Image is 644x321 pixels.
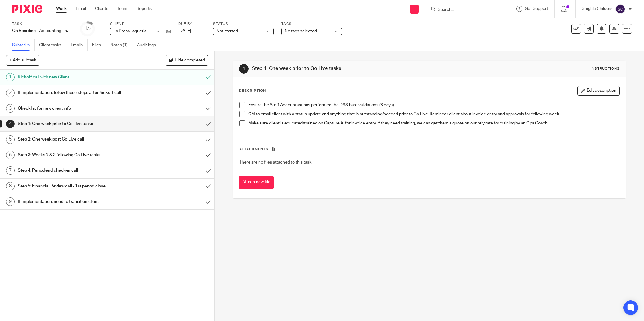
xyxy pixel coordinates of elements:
[6,197,15,206] div: 9
[113,29,146,33] span: La Presa Taqueria
[18,73,137,82] h1: Kickoff call with new Client
[117,6,127,12] a: Team
[248,111,619,117] p: CM to email client with a status update and anything that is outstanding/needed prior to Go Live....
[6,182,15,190] div: 8
[12,22,73,26] label: Task
[18,151,137,160] h1: Step 3: Weeks 2 & 3 following Go Live tasks
[18,119,137,128] h1: Step 1: One week prior to Go Live tasks
[6,89,15,97] div: 2
[92,39,106,51] a: Files
[18,88,137,97] h1: If Implementation, follow these steps after Kickoff call
[6,151,15,159] div: 6
[178,22,206,26] label: Due by
[12,5,42,13] img: Pixie
[137,39,160,51] a: Audit logs
[87,27,91,31] small: /9
[591,66,620,71] div: Instructions
[178,29,191,33] span: [DATE]
[213,22,274,26] label: Status
[71,39,88,51] a: Emails
[525,7,548,11] span: Get Support
[39,39,66,51] a: Client tasks
[239,88,266,93] p: Description
[136,6,152,12] a: Reports
[12,28,73,34] div: On Boarding - Accounting - new client
[285,29,317,33] span: No tags selected
[12,39,35,51] a: Subtasks
[281,22,342,26] label: Tags
[248,102,619,108] p: Ensure the Staff Accountant has performed the DSS hard validations (3 days)
[239,160,312,164] span: There are no files attached to this task.
[175,58,205,63] span: Hide completed
[252,65,442,72] h1: Step 1: One week prior to Go Live tasks
[56,6,67,12] a: Work
[248,120,619,126] p: Make sure client is educated/trained on Capture AI for invoice entry. If they need training, we c...
[6,135,15,144] div: 5
[18,197,137,206] h1: If Implementation, need to transition client
[239,64,249,74] div: 4
[216,29,238,33] span: Not started
[166,55,208,65] button: Hide completed
[85,25,91,32] div: 1
[6,73,15,81] div: 1
[6,166,15,175] div: 7
[6,120,15,128] div: 4
[18,166,137,175] h1: Step 4: Period end check-in call
[110,22,171,26] label: Client
[615,4,625,14] img: svg%3E
[437,7,492,13] input: Search
[6,104,15,113] div: 3
[577,86,620,96] button: Edit description
[6,55,39,65] button: + Add subtask
[582,6,612,12] p: Shighla Childers
[18,104,137,113] h1: Checklist for new client info
[18,182,137,191] h1: Step 5: Financial Review call - 1st period close
[95,6,108,12] a: Clients
[239,176,274,189] button: Attach new file
[18,135,137,144] h1: Step 2: One week post Go Live call
[110,39,132,51] a: Notes (1)
[239,147,268,151] span: Attachments
[76,6,86,12] a: Email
